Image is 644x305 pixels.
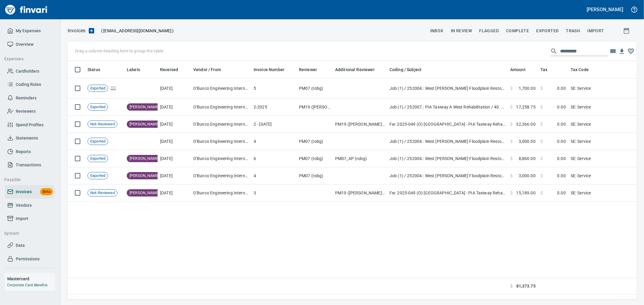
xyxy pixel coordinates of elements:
[608,47,617,56] button: Choose columns to display
[510,104,513,110] span: $
[127,121,162,127] span: [PERSON_NAME]
[158,167,191,184] td: [DATE]
[333,116,387,133] td: PM19 ([PERSON_NAME], [PERSON_NAME])
[430,27,444,35] span: inbox
[519,156,536,162] span: 8,860.00
[2,53,52,64] button: Expenses
[16,255,40,263] span: Permissions
[335,66,383,73] span: Additional Reviewer
[568,133,644,150] td: SE: Service
[516,283,536,289] span: 81,373.75
[540,66,547,73] span: Tax
[451,27,472,35] span: In Review
[7,275,55,282] h6: Mastercard
[296,150,333,167] td: PM07 (robg)
[127,190,162,196] span: [PERSON_NAME]
[296,167,333,184] td: PM07 (robg)
[510,190,513,196] span: $
[479,27,499,35] span: Flagged
[16,161,41,169] span: Transactions
[540,66,555,73] span: Tax
[254,66,284,73] span: Invoice Number
[333,150,387,167] td: PM07_AP (robg)
[68,27,85,34] p: Invoices
[568,150,644,167] td: SE: Service
[16,108,36,115] span: Reviewers
[16,68,39,75] span: Cardholders
[158,99,191,116] td: [DATE]
[568,116,644,133] td: SE: Service
[585,5,625,14] button: [PERSON_NAME]
[389,66,429,73] span: Coding / Subject
[5,199,55,212] a: Vendors
[387,133,508,150] td: Job (1) / 252004.: West [PERSON_NAME] Floodplain Restoration / 40140. .: Construction Survey - SU...
[75,48,163,54] p: Drag a column heading here to group the table
[5,24,55,38] a: My Expenses
[251,150,296,167] td: 6
[158,116,191,133] td: [DATE]
[510,121,513,127] span: $
[16,41,34,48] span: Overview
[510,66,526,73] span: Amount
[191,116,251,133] td: O'Bunco Engineering International Inc (1-39592)
[88,190,117,196] span: Not-Reviewed
[7,283,47,287] a: Corporate Card Benefits
[617,25,637,36] button: Show invoices within a particular date range
[571,66,589,73] span: Tax Code
[510,85,513,91] span: $
[251,99,296,116] td: 2-2025
[299,66,317,73] span: Reviewer
[88,104,108,110] span: Exported
[16,94,37,102] span: Reminders
[158,133,191,150] td: [DATE]
[127,156,162,162] span: [PERSON_NAME]
[160,66,186,73] span: Received
[296,78,333,99] td: PM07 (robg)
[568,167,644,184] td: SE: Service
[5,78,55,91] a: Coding Rules
[16,202,32,209] span: Vendors
[16,81,41,88] span: Coding Rules
[506,27,529,35] span: Complete
[557,121,566,127] span: 0.00
[299,66,325,73] span: Reviewer
[16,134,38,142] span: Statements
[127,66,148,73] span: Labels
[88,86,108,91] span: Exported
[251,78,296,99] td: 5
[193,66,221,73] span: Vendor / From
[158,184,191,202] td: [DATE]
[557,190,566,196] span: 0.00
[251,167,296,184] td: 4
[191,133,251,150] td: O'Bunco Engineering International Inc (1-39592)
[296,99,333,116] td: PM19 ([PERSON_NAME], [PERSON_NAME])
[88,66,108,73] span: Status
[568,184,644,202] td: SE: Service
[333,184,387,202] td: PM19 ([PERSON_NAME], [PERSON_NAME])
[540,85,543,91] span: $
[191,99,251,116] td: O'Bunco Engineering International Inc (1-39592)
[88,66,100,73] span: Status
[16,121,43,129] span: Spend Profiles
[4,176,50,184] span: Payable
[617,47,626,56] button: Download Table
[387,184,508,202] td: Fw: 2025-049 (O) [GEOGRAPHIC_DATA] - PIA Taxiway Rehabilitation
[571,66,597,73] span: Tax Code
[88,121,117,127] span: Not-Reviewed
[335,66,375,73] span: Additional Reviewer
[5,252,55,266] a: Permissions
[387,116,508,133] td: Fw: 2025-049 (O) [GEOGRAPHIC_DATA] - PIA Taxiway Rehabilitation
[40,188,53,195] span: Beta
[510,173,513,179] span: $
[387,99,508,116] td: Job (1) / 252007.: PIA Taxiway A West Rehabilitation / 40. 01.: Sub Mobs / 4: Subcontractors
[387,78,508,99] td: Job (1) / 252004.: West [PERSON_NAME] Floodplain Restoration / 40140. .: Construction Survey - SU...
[5,239,55,252] a: Data
[191,78,251,99] td: O'Bunco Engineering International Inc (1-39592)
[5,158,55,172] a: Transactions
[127,66,140,73] span: Labels
[5,131,55,145] a: Statements
[4,2,49,17] img: Finvari
[516,190,536,196] span: 15,189.00
[5,105,55,118] a: Reviewers
[88,139,108,144] span: Exported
